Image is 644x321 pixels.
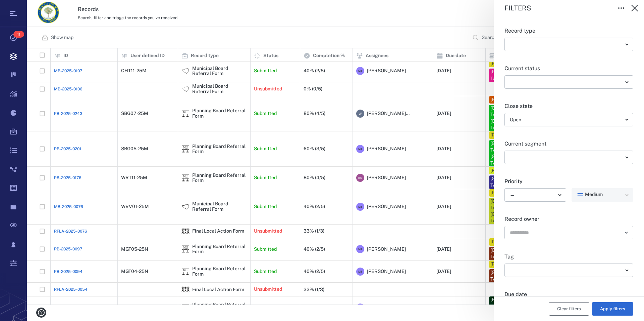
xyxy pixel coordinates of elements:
p: Current segment [504,140,633,148]
p: Record owner [504,215,633,223]
span: 11 [13,31,24,38]
button: Close [628,1,641,15]
div: Open [510,116,623,124]
div: — [510,191,555,199]
button: Apply filters [592,302,633,316]
p: Due date [504,290,633,298]
button: Toggle to Edit Boxes [614,1,628,15]
button: Clear filters [549,302,589,316]
span: Medium [585,191,603,198]
p: Tag [504,253,633,261]
p: Close state [504,102,633,110]
p: Current status [504,65,633,73]
button: Open [622,228,631,237]
div: Filters [504,5,609,11]
p: Priority [504,177,633,186]
p: Record type [504,27,633,35]
span: Help [15,5,28,11]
